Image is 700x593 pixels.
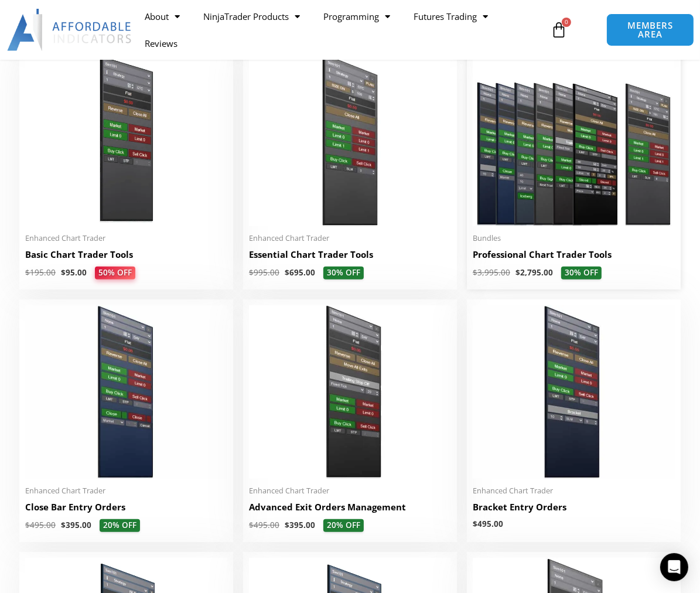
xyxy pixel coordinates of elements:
[285,520,289,530] span: $
[25,267,30,278] span: $
[61,267,87,278] bdi: 95.00
[515,267,520,278] span: $
[660,553,688,581] div: Open Intercom Messenger
[473,519,477,529] span: $
[249,248,451,261] h2: Essential Chart Trader Tools
[249,520,254,530] span: $
[473,233,675,243] span: Bundles
[25,305,227,479] img: CloseBarOrders
[249,501,451,513] h2: Advanced Exit Orders Management
[606,13,694,46] a: MEMBERS AREA
[473,267,510,278] bdi: 3,995.00
[95,267,135,280] span: 50% OFF
[285,267,289,278] span: $
[473,519,503,529] bdi: 495.00
[25,501,227,519] a: Close Bar Entry Orders
[402,3,500,30] a: Futures Trading
[249,248,451,267] a: Essential Chart Trader Tools
[533,13,585,47] a: 0
[133,30,189,57] a: Reviews
[249,501,451,519] a: Advanced Exit Orders Management
[473,267,477,278] span: $
[619,21,682,39] span: MEMBERS AREA
[249,233,451,243] span: Enhanced Chart Trader
[249,267,279,278] bdi: 995.00
[515,267,553,278] bdi: 2,795.00
[25,520,30,530] span: $
[249,305,451,479] img: AdvancedStopLossMgmt
[25,233,227,243] span: Enhanced Chart Trader
[25,53,227,227] img: BasicTools
[285,520,315,530] bdi: 395.00
[473,486,675,496] span: Enhanced Chart Trader
[561,267,602,280] span: 30% OFF
[133,3,546,57] nav: Menu
[473,53,675,227] img: ProfessionalToolsBundlePage
[61,267,66,278] span: $
[25,248,227,267] a: Basic Chart Trader Tools
[473,501,675,513] h2: Bracket Entry Orders
[312,3,402,30] a: Programming
[25,267,56,278] bdi: 195.00
[473,248,675,267] a: Professional Chart Trader Tools
[25,248,227,261] h2: Basic Chart Trader Tools
[249,53,451,227] img: Essential Chart Trader Tools
[249,486,451,496] span: Enhanced Chart Trader
[133,3,192,30] a: About
[249,520,279,530] bdi: 495.00
[25,520,56,530] bdi: 495.00
[25,486,227,496] span: Enhanced Chart Trader
[473,305,675,479] img: BracketEntryOrders
[323,519,364,532] span: 20% OFF
[249,267,254,278] span: $
[25,501,227,513] h2: Close Bar Entry Orders
[192,3,312,30] a: NinjaTrader Products
[61,520,66,530] span: $
[7,9,133,51] img: LogoAI | Affordable Indicators – NinjaTrader
[473,248,675,261] h2: Professional Chart Trader Tools
[323,267,364,280] span: 30% OFF
[100,519,140,532] span: 20% OFF
[562,18,571,27] span: 0
[473,501,675,519] a: Bracket Entry Orders
[285,267,315,278] bdi: 695.00
[61,520,91,530] bdi: 395.00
